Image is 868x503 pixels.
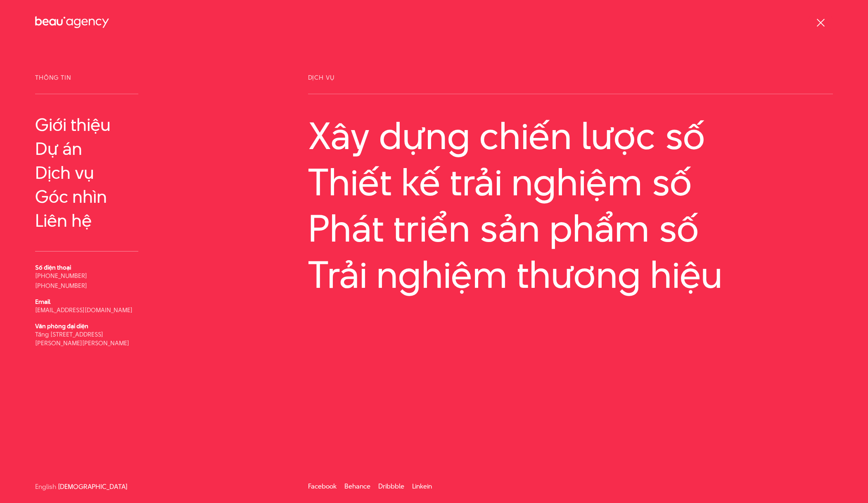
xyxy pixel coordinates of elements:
a: Phát triển sản phẩm số [308,207,833,249]
a: [PHONE_NUMBER] [35,281,87,290]
a: Behance [344,482,370,491]
span: Dịch vụ [308,74,833,94]
a: Trải nghiệm thương hiệu [308,254,833,296]
a: Dịch vụ [35,163,138,183]
a: Góc nhìn [35,187,138,206]
a: Liên hệ [35,211,138,230]
b: Văn phòng đại diện [35,322,88,330]
a: Dự án [35,139,138,159]
a: Facebook [308,482,337,491]
span: Thông tin [35,74,138,94]
a: [EMAIL_ADDRESS][DOMAIN_NAME] [35,306,133,314]
b: Số điện thoại [35,263,71,272]
b: Email [35,297,50,306]
a: Xây dựng chiến lược số [308,115,833,157]
a: [DEMOGRAPHIC_DATA] [58,484,128,490]
a: Thiết kế trải nghiệm số [308,161,833,203]
a: English [35,484,56,490]
a: [PHONE_NUMBER] [35,271,87,280]
p: Tầng [STREET_ADDRESS][PERSON_NAME][PERSON_NAME] [35,330,138,347]
a: Giới thiệu [35,115,138,135]
a: Linkein [412,482,432,491]
a: Dribbble [378,482,404,491]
